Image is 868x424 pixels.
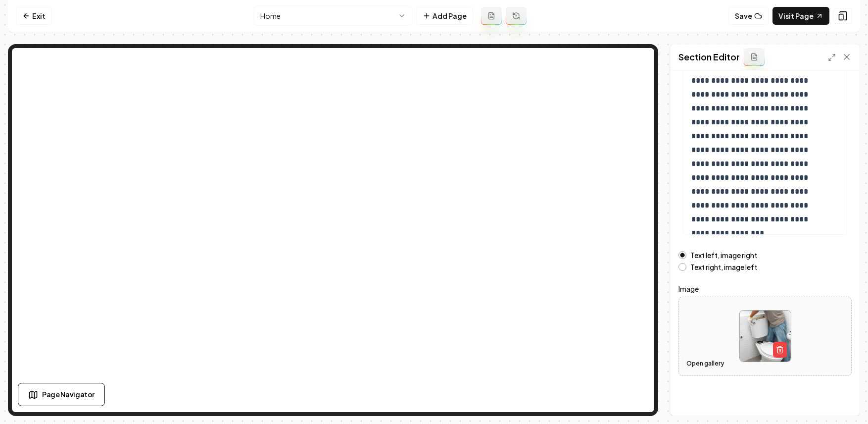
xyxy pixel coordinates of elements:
button: Add admin page prompt [481,7,502,25]
img: image [740,311,791,362]
button: Add admin section prompt [744,48,765,66]
button: Page Navigator [18,383,105,406]
button: Add Page [416,7,473,25]
a: Visit Page [772,7,829,25]
span: Page Navigator [42,389,95,400]
label: Text right, image left [690,264,757,270]
button: Open gallery [683,356,727,371]
h2: Section Editor [678,50,740,64]
a: Exit [16,7,52,25]
label: Text left, image right [690,252,757,259]
label: Image [678,283,852,295]
button: Save [728,7,769,25]
button: Regenerate page [506,7,527,25]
